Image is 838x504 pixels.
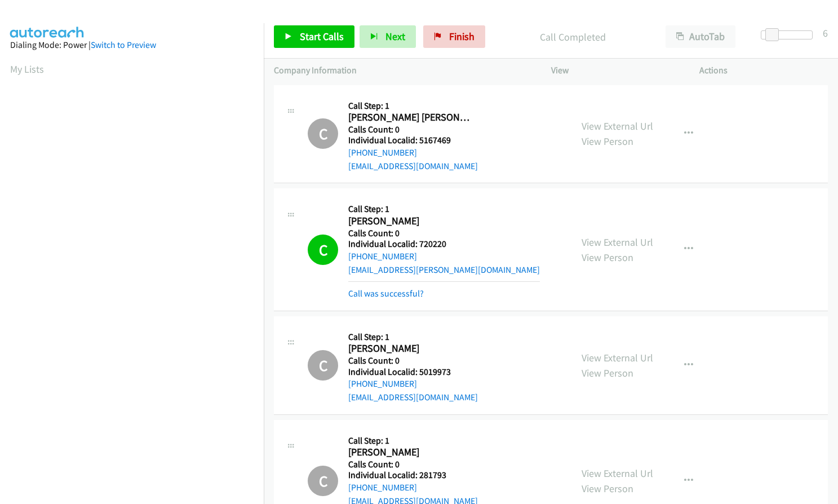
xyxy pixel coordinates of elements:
a: View Person [582,366,633,379]
a: Start Calls [274,25,354,48]
h5: Individual Localid: 5019973 [348,366,478,378]
h5: Call Step: 1 [348,204,540,215]
a: Call was successful? [348,288,424,299]
h5: Calls Count: 0 [348,228,540,239]
p: Actions [699,64,828,77]
a: View External Url [582,467,653,480]
h5: Call Step: 1 [348,435,478,446]
a: [PHONE_NUMBER] [348,482,417,493]
h5: Call Step: 1 [348,331,478,343]
span: Finish [449,30,475,43]
a: [PHONE_NUMBER] [348,251,417,262]
a: Switch to Preview [91,39,156,50]
h5: Calls Count: 0 [348,355,478,366]
a: View Person [582,482,633,495]
p: View [551,64,680,77]
a: View Person [582,251,633,264]
h1: C [308,235,338,265]
h5: Calls Count: 0 [348,124,478,135]
button: Next [360,25,416,48]
h5: Individual Localid: 720220 [348,238,540,250]
h2: [PERSON_NAME] [PERSON_NAME] [348,111,473,124]
div: Dialing Mode: Power | [10,38,254,52]
p: Call Completed [500,29,645,45]
a: [EMAIL_ADDRESS][DOMAIN_NAME] [348,392,478,403]
p: Company Information [274,64,531,77]
h5: Call Step: 1 [348,100,478,112]
span: Start Calls [300,30,344,43]
iframe: Resource Center [805,207,838,297]
div: 6 [823,25,828,41]
h1: C [308,118,338,149]
h5: Individual Localid: 5167469 [348,135,478,146]
span: Next [385,30,405,43]
a: [EMAIL_ADDRESS][DOMAIN_NAME] [348,161,478,171]
a: [EMAIL_ADDRESS][PERSON_NAME][DOMAIN_NAME] [348,264,540,275]
button: AutoTab [666,25,735,48]
h5: Calls Count: 0 [348,459,478,470]
a: My Lists [10,63,44,76]
h2: [PERSON_NAME] [348,215,473,228]
a: View External Url [582,351,653,364]
h1: C [308,350,338,381]
h1: C [308,466,338,496]
h5: Individual Localid: 281793 [348,470,478,481]
a: View External Url [582,120,653,132]
a: [PHONE_NUMBER] [348,378,417,389]
h2: [PERSON_NAME] [348,446,473,459]
a: View External Url [582,236,653,249]
a: View Person [582,135,633,148]
a: Finish [423,25,485,48]
a: [PHONE_NUMBER] [348,147,417,158]
h2: [PERSON_NAME] [348,342,473,355]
